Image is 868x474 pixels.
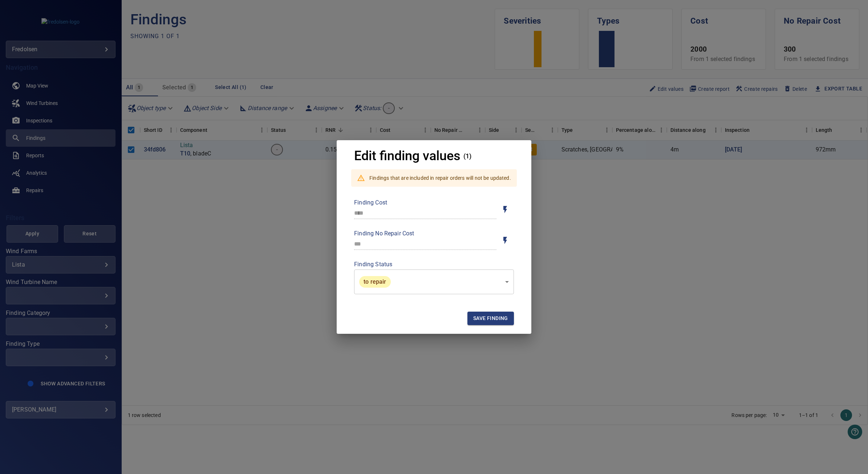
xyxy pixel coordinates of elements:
span: to repair [359,278,390,285]
h1: Edit finding values [354,149,461,163]
button: Save finding [467,312,514,325]
label: Finding No Repair Cost [354,231,496,236]
span: Save finding [473,314,508,323]
div: Findings that are included in repair orders will not be updated. [369,171,511,185]
div: to repair [354,269,514,294]
h4: (1) [463,153,471,160]
button: Toggle for auto / manual values [496,201,514,218]
button: Toggle for auto / manual values [496,232,514,249]
label: Finding Cost [354,200,496,206]
label: Finding Status [354,262,514,267]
